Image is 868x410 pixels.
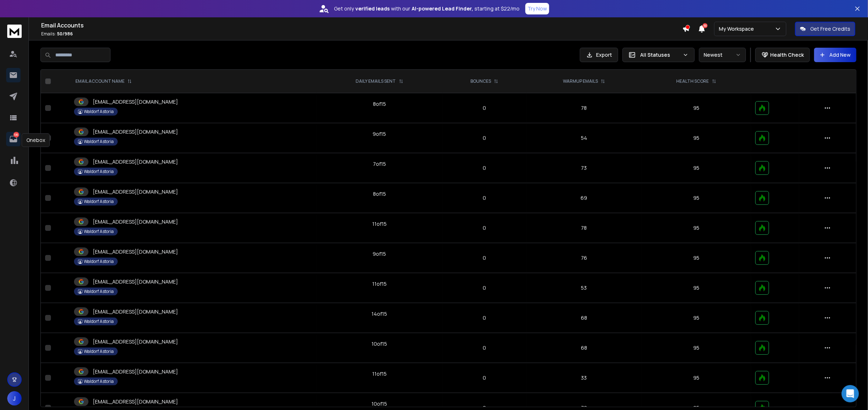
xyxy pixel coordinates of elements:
div: EMAIL ACCOUNT NAME [75,78,132,84]
p: Waldorf Astoria [84,229,114,234]
td: 95 [642,213,751,243]
p: [EMAIL_ADDRESS][DOMAIN_NAME] [93,218,178,225]
p: Waldorf Astoria [84,289,114,294]
div: 9 of 15 [373,250,386,258]
td: 33 [526,363,641,393]
div: 10 of 15 [372,400,387,407]
div: 11 of 15 [372,280,387,288]
p: All Statuses [640,51,680,59]
div: 11 of 15 [372,370,387,377]
p: [EMAIL_ADDRESS][DOMAIN_NAME] [93,308,178,315]
td: 54 [526,123,641,153]
p: 0 [447,194,522,202]
td: 78 [526,93,641,123]
button: J [7,391,22,406]
p: BOUNCES [470,78,491,84]
button: Health Check [755,48,810,62]
p: [EMAIL_ADDRESS][DOMAIN_NAME] [93,128,178,135]
p: Waldorf Astoria [84,199,114,204]
p: 0 [447,254,522,262]
div: Open Intercom Messenger [842,385,859,402]
p: WARMUP EMAILS [563,78,598,84]
button: Try Now [525,3,549,14]
p: Emails : [41,31,682,37]
button: Get Free Credits [795,22,855,36]
span: 50 [703,23,708,28]
div: 8 of 15 [373,190,386,198]
td: 95 [642,183,751,213]
button: Newest [699,48,746,62]
td: 53 [526,273,641,303]
p: Health Check [770,51,804,59]
p: HEALTH SCORE [677,78,709,84]
p: [EMAIL_ADDRESS][DOMAIN_NAME] [93,278,178,285]
p: [EMAIL_ADDRESS][DOMAIN_NAME] [93,98,178,105]
p: 0 [447,164,522,172]
p: 0 [447,374,522,381]
p: Waldorf Astoria [84,169,114,174]
td: 73 [526,153,641,183]
h1: Email Accounts [41,21,682,30]
p: Try Now [528,5,547,12]
strong: verified leads [355,5,390,12]
td: 95 [642,123,751,153]
td: 68 [526,303,641,333]
td: 95 [642,153,751,183]
p: 0 [447,284,522,292]
p: Waldorf Astoria [84,139,114,144]
div: Onebox [22,133,50,147]
p: Get Free Credits [810,25,850,33]
div: 14 of 15 [372,310,387,318]
td: 95 [642,333,751,363]
p: [EMAIL_ADDRESS][DOMAIN_NAME] [93,368,178,375]
td: 95 [642,273,751,303]
p: 106 [13,132,19,138]
td: 95 [642,363,751,393]
p: Waldorf Astoria [84,379,114,384]
p: 0 [447,344,522,351]
button: Add New [814,48,856,62]
p: Waldorf Astoria [84,259,114,264]
div: 8 of 15 [373,100,386,108]
td: 76 [526,243,641,273]
div: 9 of 15 [373,130,386,138]
p: [EMAIL_ADDRESS][DOMAIN_NAME] [93,398,178,405]
img: logo [7,25,22,38]
div: 10 of 15 [372,340,387,348]
p: 0 [447,314,522,321]
p: [EMAIL_ADDRESS][DOMAIN_NAME] [93,338,178,345]
div: 7 of 15 [373,160,386,168]
span: 50 / 986 [57,31,73,37]
a: 106 [6,132,21,146]
p: Waldorf Astoria [84,319,114,324]
td: 95 [642,303,751,333]
p: 0 [447,104,522,112]
td: 68 [526,333,641,363]
p: [EMAIL_ADDRESS][DOMAIN_NAME] [93,158,178,165]
p: My Workspace [719,25,757,33]
button: Export [580,48,618,62]
td: 95 [642,93,751,123]
div: 11 of 15 [372,220,387,228]
td: 69 [526,183,641,213]
p: Waldorf Astoria [84,109,114,115]
td: 95 [642,243,751,273]
p: DAILY EMAILS SENT [356,78,396,84]
p: [EMAIL_ADDRESS][DOMAIN_NAME] [93,188,178,195]
p: [EMAIL_ADDRESS][DOMAIN_NAME] [93,248,178,255]
p: 0 [447,224,522,232]
p: 0 [447,134,522,142]
strong: AI-powered Lead Finder, [412,5,473,12]
p: Waldorf Astoria [84,349,114,354]
p: Get only with our starting at $22/mo [334,5,520,12]
td: 78 [526,213,641,243]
